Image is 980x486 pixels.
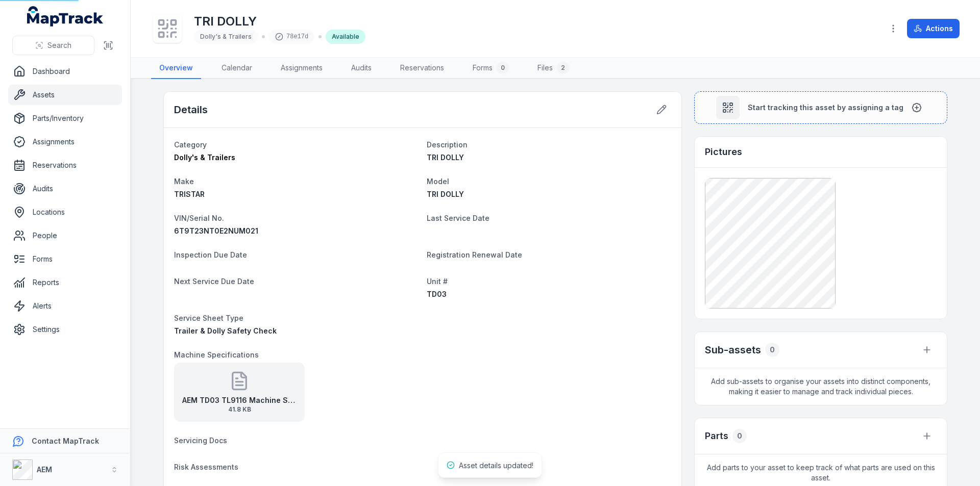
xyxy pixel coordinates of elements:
[32,437,99,445] strong: Contact MapTrack
[8,272,122,293] a: Reports
[174,214,224,222] span: VIN/Serial No.
[427,190,464,198] span: TRI DOLLY
[273,58,331,79] a: Assignments
[8,225,122,246] a: People
[8,202,122,222] a: Locations
[694,91,947,124] button: Start tracking this asset by assigning a tag
[427,250,522,259] span: Registration Renewal Date
[705,429,728,443] h3: Parts
[705,343,761,357] h2: Sub-assets
[459,461,533,470] span: Asset details updated!
[427,214,489,222] span: Last Service Date
[748,103,903,113] span: Start tracking this asset by assigning a tag
[732,429,747,443] div: 0
[427,290,447,298] span: TD03
[213,58,260,79] a: Calendar
[151,58,201,79] a: Overview
[174,140,207,149] span: Category
[326,30,365,44] div: Available
[174,226,258,235] span: 6T9T23NT0E2NUM021
[174,190,205,198] span: TRISTAR
[37,465,52,474] strong: AEM
[194,13,365,30] h1: TRI DOLLY
[695,368,947,405] span: Add sub-assets to organise your assets into distinct components, making it easier to manage and t...
[464,58,517,79] a: Forms0
[174,350,259,359] span: Machine Specifications
[27,6,104,27] a: MapTrack
[8,178,122,199] a: Audits
[8,296,122,316] a: Alerts
[8,132,122,152] a: Assignments
[392,58,452,79] a: Reservations
[174,326,277,335] span: Trailer & Dolly Safety Check
[8,155,122,175] a: Reservations
[427,140,468,149] span: Description
[343,58,380,79] a: Audits
[174,463,238,471] span: Risk Assessments
[174,277,254,286] span: Next Service Due Date
[200,33,252,40] span: Dolly's & Trailers
[174,103,208,117] h2: Details
[8,249,122,269] a: Forms
[705,145,742,159] h3: Pictures
[174,250,247,259] span: Inspection Due Date
[182,405,297,414] span: 41.8 KB
[12,36,94,55] button: Search
[765,343,779,357] div: 0
[427,177,449,186] span: Model
[269,30,314,44] div: 78e17d
[8,108,122,129] a: Parts/Inventory
[497,62,509,74] div: 0
[8,61,122,82] a: Dashboard
[907,19,960,38] button: Actions
[174,153,235,162] span: Dolly's & Trailers
[427,277,448,286] span: Unit #
[8,319,122,340] a: Settings
[47,40,71,50] span: Search
[174,436,227,445] span: Servicing Docs
[8,85,122,105] a: Assets
[174,177,194,186] span: Make
[427,153,464,162] span: TRI DOLLY
[174,314,243,322] span: Service Sheet Type
[557,62,569,74] div: 2
[182,395,297,405] strong: AEM TD03 TL9116 Machine Specifications
[529,58,577,79] a: Files2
